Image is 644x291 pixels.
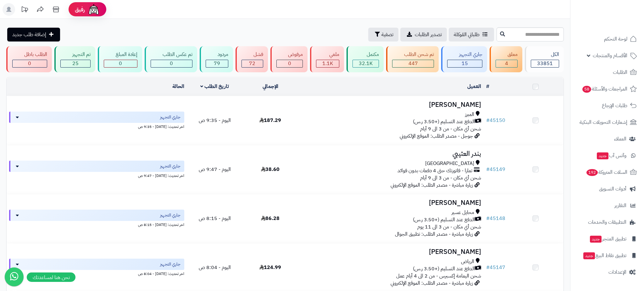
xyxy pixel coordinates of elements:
[249,60,255,67] span: 72
[301,248,481,255] h3: [PERSON_NAME]
[599,184,626,193] span: أدوات التسويق
[449,28,494,41] a: طلباتي المُوكلة
[408,60,418,67] span: 447
[392,60,434,67] div: 447
[206,51,228,58] div: مردود
[322,60,333,67] span: 1.1K
[28,60,31,67] span: 0
[580,118,627,127] span: إشعارات التحويلات البنكية
[602,101,627,110] span: طلبات الإرجاع
[301,150,481,157] h3: بندر العتيبي
[160,212,180,218] span: جاري التجهيز
[13,60,47,67] div: 0
[160,114,180,120] span: جاري التجهيز
[574,198,640,213] a: التقارير
[359,60,373,67] span: 32.1K
[586,169,598,176] span: 192
[574,248,640,263] a: تطبيق نقاط البيعجديد
[170,60,173,67] span: 0
[269,46,309,72] a: مرفوض 0
[288,60,291,67] span: 0
[574,231,640,246] a: تطبيق المتجرجديد
[586,168,627,177] span: السلات المتروكة
[199,264,231,271] span: اليوم - 8:04 ص
[589,234,626,243] span: تطبيق المتجر
[531,51,559,58] div: الكل
[395,230,473,238] span: زيارة مباشرة - مصدر الطلب: تطبيق الجوال
[590,236,602,243] span: جديد
[353,60,379,67] div: 32094
[574,81,640,96] a: المراجعات والأسئلة58
[301,101,481,108] h3: [PERSON_NAME]
[234,46,269,72] a: فشل 72
[593,51,627,60] span: الأقسام والمنتجات
[199,117,231,124] span: اليوم - 9:35 ص
[574,31,640,47] a: لوحة التحكم
[316,60,339,67] div: 1115
[104,60,137,67] div: 0
[601,17,638,30] img: logo-2.png
[316,51,339,58] div: ملغي
[524,46,565,72] a: الكل33851
[496,51,518,58] div: معلق
[242,60,263,67] div: 72
[391,279,473,287] span: زيارة مباشرة - مصدر الطلب: الموقع الإلكتروني
[461,258,474,265] span: الرياض
[415,31,442,38] span: تصدير الطلبات
[259,264,281,271] span: 124.99
[582,86,591,93] span: 58
[301,199,481,206] h3: [PERSON_NAME]
[583,252,595,259] span: جديد
[396,272,481,280] span: شحن اليمامة إكسبرس - من 2 الى 4 أيام عمل
[486,83,489,90] a: #
[261,215,280,222] span: 86.28
[261,166,280,173] span: 38.60
[104,51,137,58] div: إعادة المبلغ
[583,251,626,260] span: تطبيق نقاط البيع
[425,160,474,167] span: [GEOGRAPHIC_DATA]
[199,166,231,173] span: اليوم - 9:47 ص
[345,46,385,72] a: مكتمل 32.1K
[486,117,490,124] span: #
[199,215,231,222] span: اليوم - 8:15 ص
[241,51,263,58] div: فشل
[614,201,626,210] span: التقارير
[467,83,481,90] a: العميل
[614,135,626,143] span: العملاء
[400,132,473,140] span: جوجل - مصدر الطلب: الموقع الإلكتروني
[505,60,508,67] span: 4
[392,51,434,58] div: تم شحن الطلب
[420,174,481,182] span: شحن أي مكان - من 3 الى 9 أيام
[72,60,79,67] span: 25
[75,6,85,13] span: رفيق
[486,166,490,173] span: #
[309,46,345,72] a: ملغي 1.1K
[206,60,228,67] div: 79
[596,151,626,160] span: وآتس آب
[143,46,198,72] a: تم عكس الطلب 0
[160,261,180,267] span: جاري التجهيز
[420,125,481,133] span: شحن أي مكان - من 3 الى 9 أيام
[613,68,627,77] span: الطلبات
[574,265,640,280] a: الإعدادات
[574,65,640,80] a: الطلبات
[12,51,47,58] div: الطلب باطل
[9,172,184,178] div: اخر تحديث: [DATE] - 9:47 ص
[462,60,468,67] span: 15
[597,152,608,159] span: جديد
[381,31,393,38] span: تصفية
[7,28,60,41] a: إضافة طلب جديد
[452,209,474,216] span: محايل عسير
[486,215,505,222] a: #45148
[488,46,524,72] a: معلق 4
[353,51,379,58] div: مكتمل
[588,218,626,227] span: التطبيقات والخدمات
[9,221,184,228] div: اخر تحديث: [DATE] - 8:15 ص
[198,46,234,72] a: مردود 79
[263,83,278,90] a: الإجمالي
[574,98,640,113] a: طلبات الإرجاع
[447,60,482,67] div: 15
[574,148,640,163] a: وآتس آبجديد
[486,117,505,124] a: #45150
[465,111,474,118] span: المبرز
